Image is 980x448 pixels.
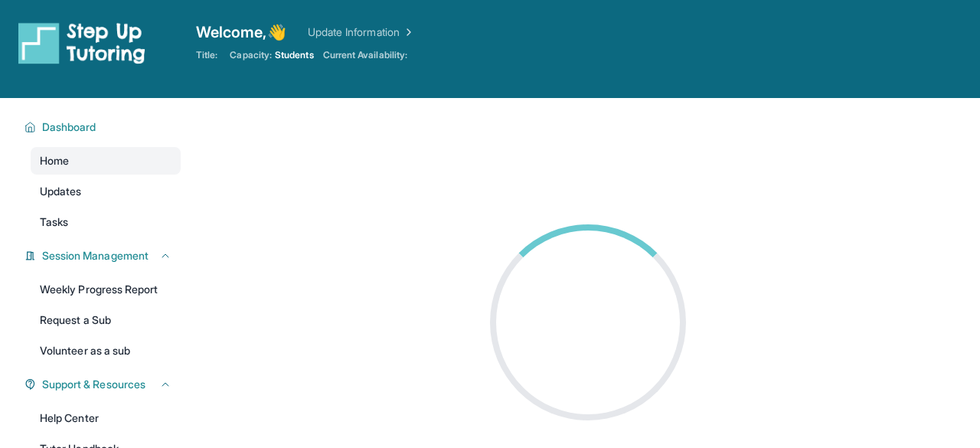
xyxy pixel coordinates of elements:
[196,21,286,43] span: Welcome, 👋
[308,25,415,40] a: Update Information
[31,276,181,303] a: Weekly Progress Report
[18,21,145,64] img: logo
[230,49,272,61] span: Capacity:
[42,377,145,392] span: Support & Resources
[40,214,68,230] span: Tasks
[36,377,171,392] button: Support & Resources
[42,248,149,263] span: Session Management
[40,184,82,199] span: Updates
[36,119,171,135] button: Dashboard
[323,49,407,61] span: Current Availability:
[42,119,96,135] span: Dashboard
[275,49,314,61] span: Students
[36,248,171,263] button: Session Management
[40,153,69,168] span: Home
[31,306,181,334] a: Request a Sub
[31,404,181,432] a: Help Center
[31,178,181,205] a: Updates
[31,337,181,365] a: Volunteer as a sub
[31,147,181,175] a: Home
[196,49,217,61] span: Title:
[31,208,181,236] a: Tasks
[400,25,415,40] img: Chevron Right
